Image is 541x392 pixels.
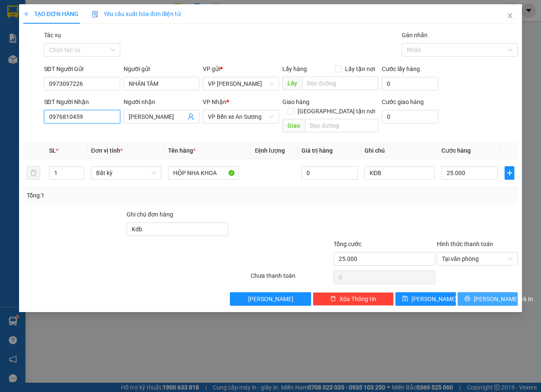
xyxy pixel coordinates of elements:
span: Tên hàng [168,147,196,154]
button: Close [498,4,522,28]
div: VP gửi [203,64,279,74]
input: 0 [301,166,358,180]
button: printer[PERSON_NAME] và In [458,292,518,306]
span: [PERSON_NAME] [411,294,457,304]
span: save [402,296,408,302]
span: VP Bến xe An Sương [208,110,274,123]
button: save[PERSON_NAME] [395,292,456,306]
input: Dọc đường [302,77,378,90]
span: [PERSON_NAME] [248,294,293,304]
span: Giao [282,119,305,132]
label: Gán nhãn [402,32,428,38]
div: Tổng: 1 [27,191,210,200]
img: icon [92,11,99,18]
button: deleteXóa Thông tin [313,292,394,306]
span: Lấy tận nơi [342,64,378,74]
input: VD: Bàn, Ghế [168,166,238,180]
div: SĐT Người Gửi [44,64,120,74]
input: Cước giao hàng [382,110,438,123]
span: Đơn vị tính [91,147,123,154]
button: [PERSON_NAME] [230,292,311,306]
label: Hình thức thanh toán [437,241,493,247]
div: Người nhận [124,97,200,107]
span: [GEOGRAPHIC_DATA] tận nơi [294,107,378,116]
span: Lấy [282,77,302,90]
button: delete [27,166,40,180]
span: printer [464,296,470,302]
span: Xóa Thông tin [340,294,376,304]
span: plus [505,170,514,176]
span: Bất kỳ [96,167,156,179]
label: Ghi chú đơn hàng [127,211,173,218]
span: user-add [188,113,194,120]
button: plus [505,166,514,180]
span: Giao hàng [282,99,309,105]
div: SĐT Người Nhận [44,97,120,107]
span: [PERSON_NAME] và In [474,294,533,304]
input: Ghi chú đơn hàng [127,222,228,236]
label: Cước lấy hàng [382,66,420,72]
span: plus [23,11,29,17]
input: Ghi Chú [364,166,435,180]
input: Cước lấy hàng [382,77,438,90]
span: SL [49,147,56,154]
span: Tổng cước [334,241,362,247]
span: Yêu cầu xuất hóa đơn điện tử [92,11,181,17]
span: Tại văn phòng [442,252,513,265]
span: Cước hàng [442,147,471,154]
span: Định lượng [255,147,285,154]
th: Ghi chú [361,143,438,159]
span: TẠO ĐƠN HÀNG [23,11,78,17]
label: Cước giao hàng [382,99,424,105]
span: VP Long Khánh [208,77,274,90]
label: Tác vụ [44,32,61,38]
div: Người gửi [124,64,200,74]
span: Lấy hàng [282,66,307,72]
span: delete [330,296,336,302]
span: Giá trị hàng [301,147,333,154]
div: Chưa thanh toán [250,271,332,286]
input: Dọc đường [305,119,378,132]
span: VP Nhận [203,99,226,105]
span: close [507,12,513,19]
